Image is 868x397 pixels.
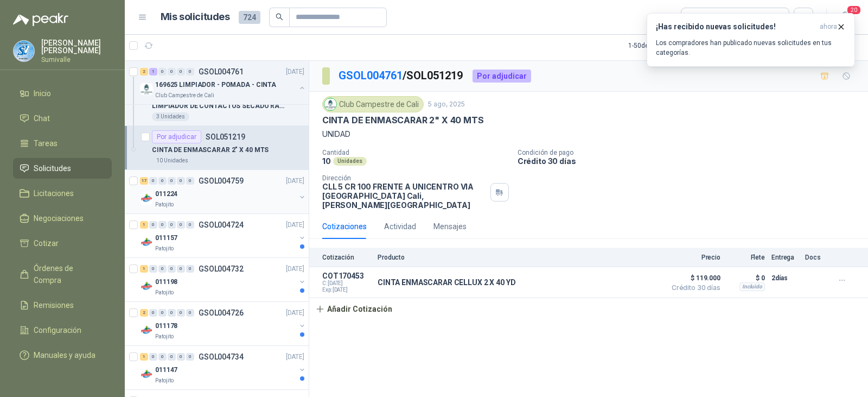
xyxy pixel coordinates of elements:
[34,162,71,174] span: Solicitudes
[666,272,720,285] span: $ 119.000
[771,254,799,261] p: Entrega
[140,350,307,385] a: 1 0 0 0 0 0 GSOL004734[DATE] Company Logo011147Patojito
[168,221,176,229] div: 0
[339,69,403,82] a: GSOL004761
[140,65,307,100] a: 2 1 0 0 0 0 GSOL004761[DATE] Company Logo169625 LIMPIADOR - POMADA - CINTAClub Campestre de Cali
[378,278,515,287] p: CINTA ENMASCARAR CELLUX 2 X 40 YD
[140,280,153,293] img: Company Logo
[13,108,112,129] a: Chat
[155,365,177,375] p: 011147
[727,254,765,261] p: Flete
[805,254,827,261] p: Docs
[177,309,185,317] div: 0
[276,13,283,21] span: search
[13,295,112,316] a: Remisiones
[152,101,287,111] p: LIMPIADOR DE CONTACTOS SECADO RAPIDO CRC
[835,8,855,27] button: 20
[177,221,185,229] div: 0
[140,68,148,75] div: 2
[666,285,720,291] span: Crédito 30 días
[41,56,112,63] p: Sumivalle
[168,68,176,75] div: 0
[13,83,112,104] a: Inicio
[140,192,153,205] img: Company Logo
[239,11,260,24] span: 724
[322,220,367,232] div: Cotizaciones
[41,39,112,54] p: [PERSON_NAME] [PERSON_NAME]
[286,67,304,77] p: [DATE]
[309,298,398,320] button: Añadir Cotización
[286,176,304,186] p: [DATE]
[140,218,307,253] a: 1 0 0 0 0 0 GSOL004724[DATE] Company Logo011157Patojito
[168,353,176,361] div: 0
[161,9,230,25] h1: Mis solicitudes
[286,264,304,274] p: [DATE]
[13,183,112,204] a: Licitaciones
[125,126,309,170] a: Por adjudicarSOL051219CINTA DE ENMASCARAR 2" X 40 MTS10 Unidades
[322,287,371,293] span: Exp: [DATE]
[286,220,304,230] p: [DATE]
[34,87,51,99] span: Inicio
[322,174,486,182] p: Dirección
[168,177,176,185] div: 0
[647,13,855,67] button: ¡Has recibido nuevas solicitudes!ahora Los compradores han publicado nuevas solicitudes en tus ca...
[322,272,371,280] p: COT170453
[155,332,174,341] p: Patojito
[322,280,371,287] span: C: [DATE]
[155,80,276,90] p: 169625 LIMPIADOR - POMADA - CINTA
[168,265,176,273] div: 0
[140,353,148,361] div: 1
[13,133,112,154] a: Tareas
[739,282,765,291] div: Incluido
[186,309,194,317] div: 0
[155,91,214,100] p: Club Campestre de Cali
[149,265,157,273] div: 0
[322,128,855,140] p: UNIDAD
[140,174,307,209] a: 17 0 0 0 0 0 GSOL004759[DATE] Company Logo011224Patojito
[473,70,531,83] div: Por adjudicar
[433,220,467,232] div: Mensajes
[322,115,483,126] p: CINTA DE ENMASCARAR 2" X 40 MTS
[158,265,167,273] div: 0
[199,68,244,75] p: GSOL004761
[199,177,244,185] p: GSOL004759
[168,309,176,317] div: 0
[322,149,509,156] p: Cantidad
[177,265,185,273] div: 0
[34,262,101,286] span: Órdenes de Compra
[322,182,486,210] p: CLL 5 CR 100 FRENTE A UNICENTRO VIA [GEOGRAPHIC_DATA] Cali , [PERSON_NAME][GEOGRAPHIC_DATA]
[428,99,465,110] p: 5 ago, 2025
[152,156,193,165] div: 10 Unidades
[339,67,464,84] p: / SOL051219
[186,265,194,273] div: 0
[206,133,245,141] p: SOL051219
[155,189,177,199] p: 011224
[518,149,864,156] p: Condición de pago
[199,221,244,229] p: GSOL004724
[149,221,157,229] div: 0
[158,68,167,75] div: 0
[13,233,112,254] a: Cotizar
[158,309,167,317] div: 0
[820,22,837,31] span: ahora
[13,320,112,341] a: Configuración
[688,11,750,23] div: Por cotizar
[149,353,157,361] div: 0
[140,306,307,341] a: 2 0 0 0 0 0 GSOL004726[DATE] Company Logo011178Patojito
[34,237,59,249] span: Cotizar
[286,352,304,362] p: [DATE]
[378,254,660,261] p: Producto
[199,309,244,317] p: GSOL004726
[155,244,174,253] p: Patojito
[155,321,177,331] p: 011178
[34,324,81,336] span: Configuración
[322,96,424,112] div: Club Campestre de Cali
[177,353,185,361] div: 0
[518,156,864,166] p: Crédito 30 días
[177,68,185,75] div: 0
[656,22,815,31] h3: ¡Has recibido nuevas solicitudes!
[322,156,331,166] p: 10
[155,233,177,243] p: 011157
[186,353,194,361] div: 0
[324,98,336,110] img: Company Logo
